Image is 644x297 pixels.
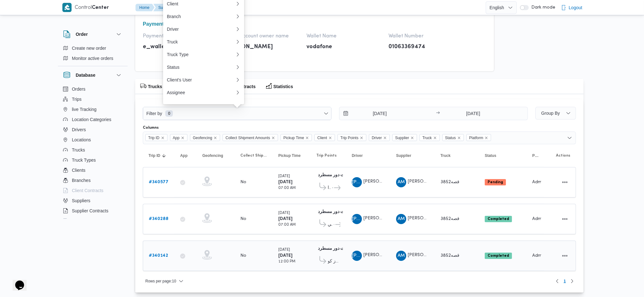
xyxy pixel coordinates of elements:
[278,153,300,158] span: Pickup Time
[92,5,109,10] b: Center
[143,44,218,50] p: e_wallet
[202,153,223,158] span: Geofencing
[148,83,162,90] h2: Trucks
[72,177,91,184] span: Branches
[281,134,312,141] span: Pickup Time
[422,134,432,141] span: Truck
[72,207,108,215] span: Supplier Contracts
[485,179,506,185] span: Pending
[352,214,362,224] div: Jmal Abadalnasar Sabri Abadalazaiaz
[318,247,353,251] b: فرونت دور مسطرد
[466,134,491,141] span: Platform
[161,153,167,158] svg: Sorted in descending order
[328,258,340,265] span: مصنع كيدز كو
[396,251,406,261] div: Ahmad Muhammad Abadalohab Adhmuah
[530,151,541,161] button: Platform
[235,83,256,90] h2: Contracts
[369,134,390,141] span: Driver
[60,135,125,145] button: Locations
[306,44,382,50] p: vodafone
[276,151,307,161] button: Pickup Time
[328,184,331,192] span: طلبات شبرا
[278,180,293,184] b: [DATE]
[388,44,464,50] p: 01063369474
[273,83,293,90] h2: Statistics
[398,214,405,224] span: AM
[485,153,496,158] span: Status
[145,134,167,141] span: Trip ID
[170,134,187,141] span: App
[564,277,566,285] span: 1
[278,217,293,221] b: [DATE]
[60,185,125,196] button: Client Contracts
[408,216,457,221] span: [PERSON_NAME] عضمه
[58,84,128,221] div: Database
[60,104,125,114] button: live Tracking
[396,153,411,158] span: Supplier
[72,95,82,103] span: Trips
[76,71,95,79] h3: Database
[163,10,244,23] button: Branch
[143,277,186,285] button: Rows per page:10
[167,77,235,82] div: Client's User
[149,178,168,186] a: #340577
[278,186,296,190] small: 07:00 AM
[72,187,104,194] span: Client Contracts
[190,134,220,141] span: Geofencing
[396,177,406,187] div: Ahmad Muhammad Abadalohab Adhmuah
[60,155,125,165] button: Truck Types
[240,153,267,158] span: Collect Shipment Amounts
[163,48,244,61] button: Truck Type
[72,166,85,174] span: Clients
[561,277,568,285] button: Page 1 of 1
[146,110,163,117] span: Filter by
[145,277,176,285] span: Rows per page : 10
[225,33,300,39] span: Bank/ account owner name
[163,23,244,36] button: Driver
[223,134,278,141] span: Collect Shipment Amounts
[484,136,488,140] button: Remove Platform from selection in this group
[163,86,244,99] button: Assignee0
[58,43,128,66] div: Order
[316,153,337,158] span: Trip Points
[278,260,295,263] small: 12:00 PM
[352,251,362,261] span: [PERSON_NAME]
[569,4,582,11] span: Logout
[60,206,125,216] button: Supplier Contracts
[149,215,168,223] a: #340288
[149,180,168,184] b: # 340577
[398,251,405,261] span: AM
[442,134,464,141] span: Status
[482,151,523,161] button: Status
[143,28,486,71] div: payment Info
[62,3,72,12] img: X8yXhbKr1z7QwAAAABJRU5ErkJggg==
[149,254,168,258] b: # 340142
[60,125,125,135] button: Drivers
[338,134,366,141] span: Trip Points
[363,216,400,221] span: [PERSON_NAME]
[560,177,570,187] button: Actions
[143,33,218,39] span: Payment Method
[440,180,459,184] span: قصه3852
[72,116,111,123] span: Location Categories
[278,223,296,227] small: 07:00 AM
[165,110,173,117] span: 0 available filters
[153,4,179,11] button: Suppliers
[410,136,414,140] button: Remove Supplier from selection in this group
[488,180,503,184] b: Pending
[72,85,85,93] span: Orders
[445,134,456,141] span: Status
[372,134,382,141] span: Driver
[328,221,333,229] span: طلبات مارت -الدقي
[485,253,512,259] span: Completed
[395,134,409,141] span: Supplier
[200,151,231,161] button: Geofencing
[72,126,86,133] span: Drivers
[469,134,483,141] span: Platform
[388,33,464,39] span: Wallet Number
[167,52,235,57] div: Truck Type
[352,177,362,187] div: Jmal Abadalnasar Sabri Abadalazaiaz
[143,22,486,27] button: payment Info
[352,177,362,187] span: [PERSON_NAME]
